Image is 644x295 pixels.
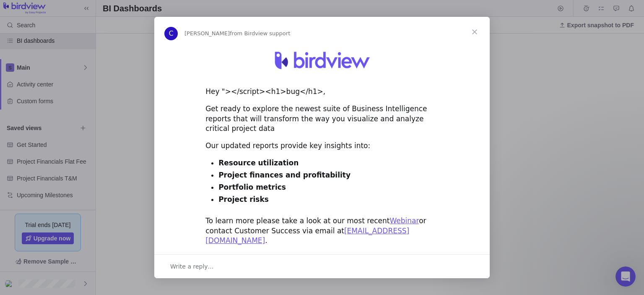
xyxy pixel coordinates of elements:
div: Our updated reports provide key insights into: [205,141,439,151]
b: Project finances and profitability [218,171,351,179]
div: To learn more please take a look at our most recent or contact Customer Success via email at . [205,216,439,246]
span: [PERSON_NAME] [184,30,230,37]
b: Portfolio metrics [218,183,286,191]
div: Get ready to explore the newest suite of Business Intelligence reports that will transform the wa... [205,104,439,134]
div: Hey "></script><h1>bug</h1>, [205,87,439,97]
span: Close [460,17,490,47]
b: Resource utilization [218,159,299,167]
a: Webinar [390,217,419,225]
span: Write a reply… [170,261,214,272]
div: Profile image for Cassandra [164,27,178,40]
span: from Birdview support [230,30,290,37]
div: Open conversation and reply [154,254,490,278]
b: Project risks [218,195,269,204]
